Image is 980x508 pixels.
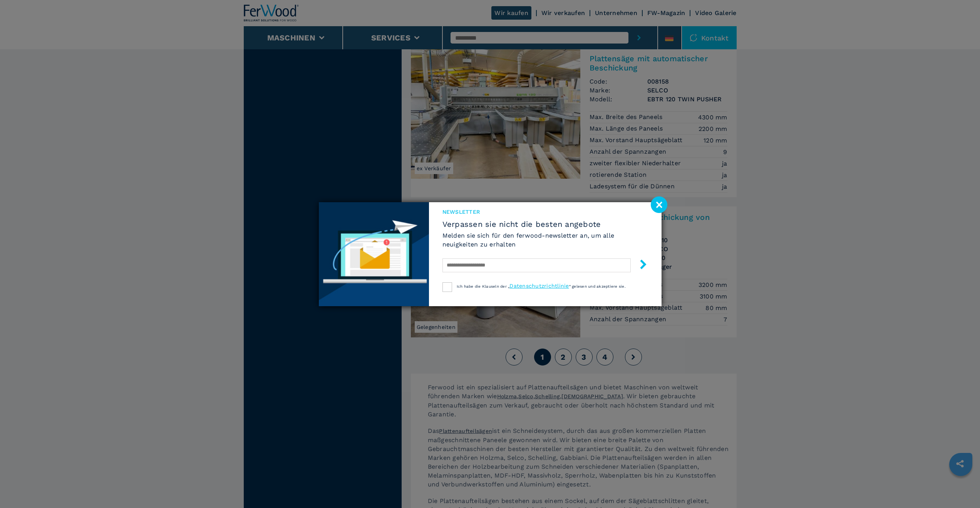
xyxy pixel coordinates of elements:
a: Datenschutzrichtlinie [509,283,569,289]
span: “ gelesen und akzeptiere sie. [569,284,626,288]
button: submit-button [631,257,648,275]
span: Verpassen sie nicht die besten angebote [442,220,648,229]
h6: Melden sie sich für den ferwood-newsletter an, um alle neuigkeiten zu erhalten [442,231,648,249]
span: Ich habe die Klauseln der „ [457,284,510,288]
span: Newsletter [442,208,648,216]
img: Newsletter image [319,202,429,306]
